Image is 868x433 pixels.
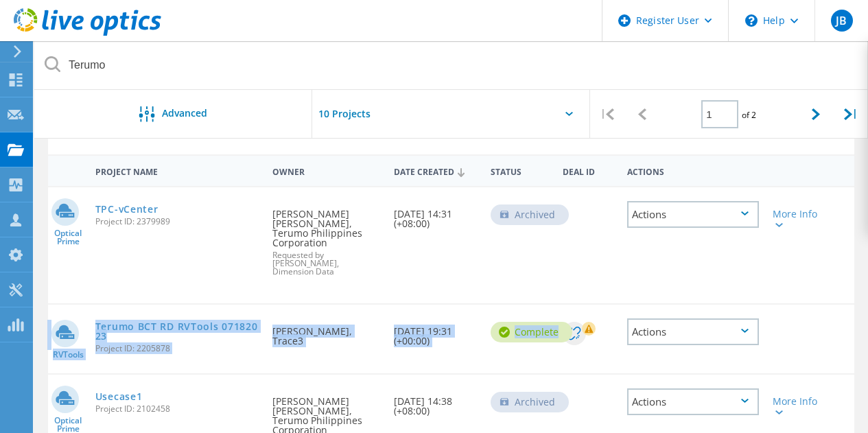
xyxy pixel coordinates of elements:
[491,204,569,225] div: Archived
[742,109,756,121] span: of 2
[627,318,759,345] div: Actions
[89,158,266,183] div: Project Name
[833,90,868,139] div: |
[773,209,823,229] div: More Info
[266,158,386,183] div: Owner
[95,204,159,214] a: TPC-vCenter
[627,388,759,415] div: Actions
[590,90,625,139] div: |
[14,29,161,38] a: Live Optics Dashboard
[556,158,620,183] div: Deal Id
[387,187,484,242] div: [DATE] 14:31 (+08:00)
[491,322,572,342] div: Complete
[48,229,89,246] span: Optical Prime
[53,351,84,359] span: RVTools
[627,201,759,228] div: Actions
[95,405,259,413] span: Project ID: 2102458
[491,392,569,412] div: Archived
[272,251,379,276] span: Requested by [PERSON_NAME], Dimension Data
[266,305,386,360] div: [PERSON_NAME], Trace3
[95,392,143,401] a: Usecase1
[620,158,766,183] div: Actions
[95,322,259,341] a: Terumo BCT RD RVTools 07182023
[745,14,758,27] svg: \n
[95,344,259,353] span: Project ID: 2205878
[387,375,484,430] div: [DATE] 14:38 (+08:00)
[836,15,847,26] span: JB
[773,397,823,416] div: More Info
[95,218,259,226] span: Project ID: 2379989
[162,108,207,118] span: Advanced
[387,305,484,360] div: [DATE] 19:31 (+00:00)
[387,158,484,184] div: Date Created
[484,158,556,183] div: Status
[266,187,386,290] div: [PERSON_NAME] [PERSON_NAME], Terumo Philippines Corporation
[48,417,89,433] span: Optical Prime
